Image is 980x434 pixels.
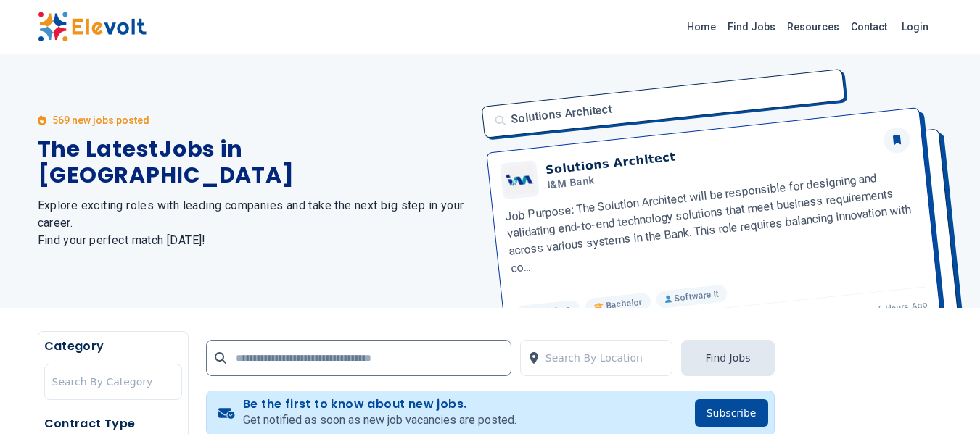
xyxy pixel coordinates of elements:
p: 569 new jobs posted [52,113,149,128]
a: Home [681,15,722,38]
h5: Category [44,338,182,355]
img: Elevolt [38,12,147,42]
h2: Explore exciting roles with leading companies and take the next big step in your career. Find you... [38,197,473,249]
a: Login [893,12,937,41]
a: Contact [845,15,893,38]
h1: The Latest Jobs in [GEOGRAPHIC_DATA] [38,136,473,188]
button: Find Jobs [681,340,774,376]
a: Find Jobs [722,15,781,38]
h4: Be the first to know about new jobs. [243,397,516,412]
a: Resources [781,15,845,38]
p: Get notified as soon as new job vacancies are posted. [243,412,516,429]
button: Subscribe [695,399,768,427]
h5: Contract Type [44,415,182,433]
